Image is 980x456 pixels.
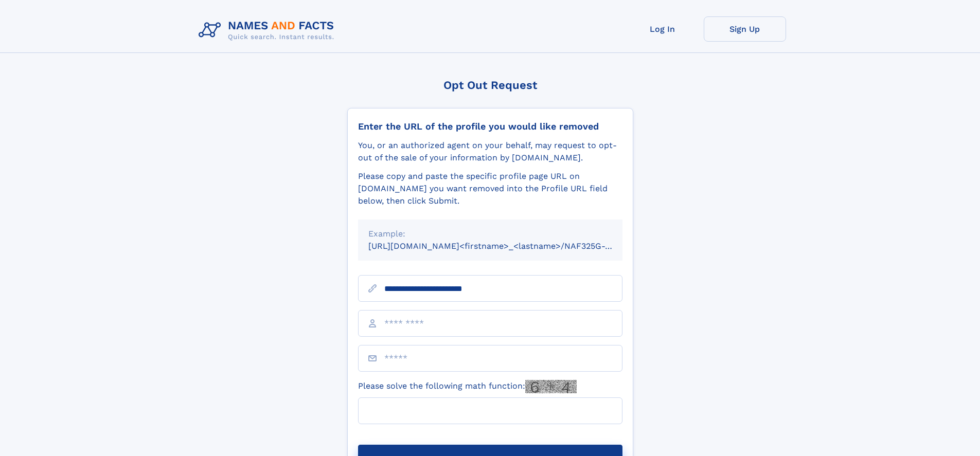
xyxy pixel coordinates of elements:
a: Log In [621,16,704,42]
label: Please solve the following math function: [358,380,577,393]
a: Sign Up [704,16,786,42]
div: You, or an authorized agent on your behalf, may request to opt-out of the sale of your informatio... [358,139,622,164]
img: Logo Names and Facts [194,16,343,44]
div: Please copy and paste the specific profile page URL on [DOMAIN_NAME] you want removed into the Pr... [358,170,622,207]
div: Example: [368,228,612,240]
div: Enter the URL of the profile you would like removed [358,121,622,132]
div: Opt Out Request [347,79,633,92]
small: [URL][DOMAIN_NAME]<firstname>_<lastname>/NAF325G-xxxxxxxx [368,241,642,251]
